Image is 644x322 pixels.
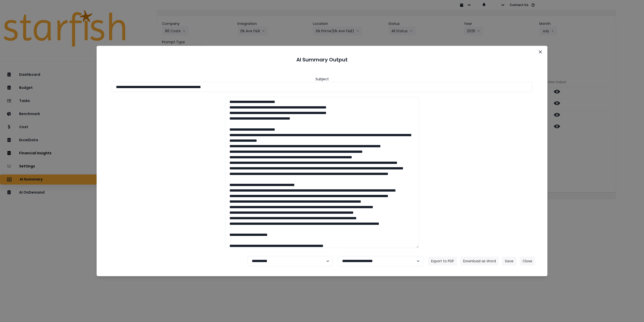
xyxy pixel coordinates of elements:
[460,257,499,266] button: Download as Word
[103,52,541,67] header: AI Summary Output
[315,77,329,82] header: Subject
[536,48,544,56] button: Close
[502,257,516,266] button: Save
[428,257,457,266] button: Export to PDF
[519,257,535,266] button: Close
